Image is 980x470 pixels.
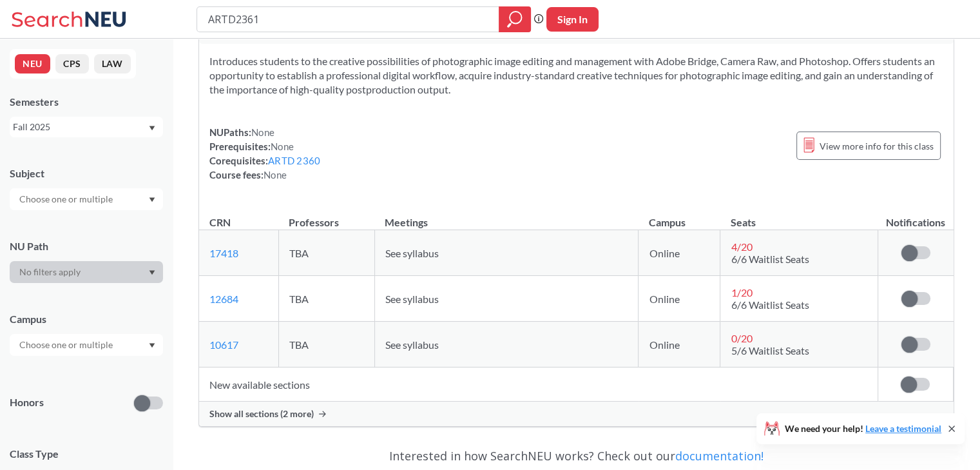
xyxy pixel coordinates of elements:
[278,322,374,367] td: TBA
[10,95,163,109] div: Semesters
[731,332,752,344] span: 0 / 20
[385,247,439,259] span: See syllabus
[209,408,314,420] span: Show all sections (2 more)
[731,286,752,299] span: 1 / 20
[278,230,374,276] td: TBA
[10,334,163,356] div: Dropdown arrow
[13,120,148,134] div: Fall 2025
[10,166,163,181] div: Subject
[731,240,752,253] span: 4 / 20
[10,447,163,461] span: Class Type
[10,395,44,410] p: Honors
[10,312,163,326] div: Campus
[149,343,155,348] svg: Dropdown arrow
[785,424,941,433] span: We need your help!
[10,239,163,253] div: NU Path
[209,125,320,182] div: NUPaths: Prerequisites: Corequisites: Course fees:
[820,138,934,154] span: View more info for this class
[209,338,238,351] a: 10617
[209,215,231,230] div: CRN
[271,141,294,152] span: None
[55,54,89,73] button: CPS
[10,261,163,283] div: Dropdown arrow
[268,155,320,166] a: ARTD 2360
[731,253,809,265] span: 6/6 Waitlist Seats
[731,299,809,311] span: 6/6 Waitlist Seats
[499,6,531,32] div: magnifying glass
[149,270,155,275] svg: Dropdown arrow
[639,322,720,367] td: Online
[13,191,121,207] input: Choose one or multiple
[199,367,878,402] td: New available sections
[264,169,287,181] span: None
[639,202,720,230] th: Campus
[209,293,238,305] a: 12684
[10,117,163,137] div: Fall 2025Dropdown arrow
[251,126,274,138] span: None
[94,54,131,73] button: LAW
[507,10,523,28] svg: magnifying glass
[149,126,155,131] svg: Dropdown arrow
[278,276,374,322] td: TBA
[209,247,238,259] a: 17418
[10,188,163,210] div: Dropdown arrow
[675,448,764,464] a: documentation!
[720,202,878,230] th: Seats
[546,7,599,32] button: Sign In
[865,423,941,434] a: Leave a testimonial
[878,202,953,230] th: Notifications
[199,402,954,426] div: Show all sections (2 more)
[385,293,439,305] span: See syllabus
[209,54,943,97] section: Introduces students to the creative possibilities of photographic image editing and management wi...
[13,337,121,353] input: Choose one or multiple
[15,54,50,73] button: NEU
[639,230,720,276] td: Online
[731,344,809,357] span: 5/6 Waitlist Seats
[278,202,374,230] th: Professors
[385,338,439,351] span: See syllabus
[374,202,639,230] th: Meetings
[639,276,720,322] td: Online
[207,8,490,30] input: Class, professor, course number, "phrase"
[149,197,155,202] svg: Dropdown arrow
